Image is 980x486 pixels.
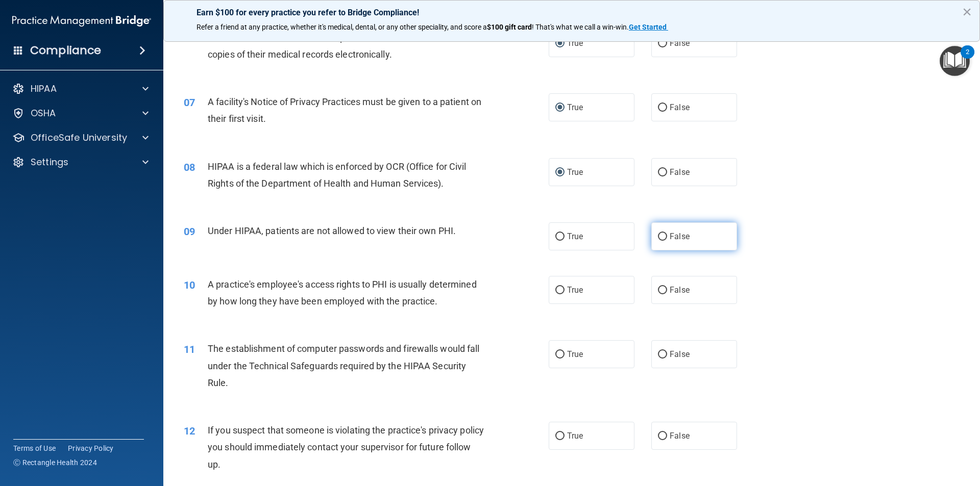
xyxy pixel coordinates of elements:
p: Earn $100 for every practice you refer to Bridge Compliance! [197,8,947,17]
span: True [567,285,583,295]
span: Under the HIPAA Omnibus Rule, patients can ask for and receive copies of their medical records el... [208,32,470,60]
span: Under HIPAA, patients are not allowed to view their own PHI. [208,225,456,236]
input: True [555,104,565,112]
input: True [555,351,565,359]
input: False [658,104,667,112]
span: 09 [184,225,195,238]
input: False [658,169,667,176]
a: OfficeSafe University [12,132,149,144]
span: False [670,349,690,359]
span: A facility's Notice of Privacy Practices must be given to a patient on their first visit. [208,96,481,124]
p: HIPAA [31,83,57,95]
input: False [658,432,667,440]
img: PMB logo [12,11,151,31]
span: False [670,167,690,177]
p: OSHA [31,107,56,119]
span: 10 [184,279,195,291]
h4: Compliance [30,43,101,58]
span: The establishment of computer passwords and firewalls would fall under the Technical Safeguards r... [208,343,479,388]
strong: Get Started [629,23,667,31]
span: True [567,167,583,177]
input: True [555,287,565,294]
a: Get Started [629,23,668,31]
span: True [567,103,583,112]
span: False [670,38,690,48]
span: HIPAA is a federal law which is enforced by OCR (Office for Civil Rights of the Department of Hea... [208,161,467,189]
span: True [567,431,583,441]
span: ! That's what we call a win-win. [532,23,629,31]
span: True [567,232,583,241]
span: False [670,285,690,295]
button: Close [962,4,972,20]
a: OSHA [12,107,149,119]
p: OfficeSafe University [31,132,127,144]
span: True [567,349,583,359]
span: Refer a friend at any practice, whether it's medical, dental, or any other speciality, and score a [197,23,487,31]
span: If you suspect that someone is violating the practice's privacy policy you should immediately con... [208,425,484,469]
button: Open Resource Center, 2 new notifications [940,46,970,76]
input: True [555,233,565,241]
span: A practice's employee's access rights to PHI is usually determined by how long they have been emp... [208,279,477,306]
a: Privacy Policy [68,443,114,453]
input: True [555,432,565,440]
input: True [555,40,565,47]
input: False [658,233,667,241]
span: 12 [184,425,195,437]
span: False [670,232,690,241]
span: Ⓒ Rectangle Health 2024 [13,457,97,468]
span: 06 [184,32,195,44]
input: False [658,40,667,47]
strong: $100 gift card [487,23,532,31]
p: Settings [31,156,68,168]
span: 08 [184,161,195,173]
span: True [567,38,583,48]
a: HIPAA [12,83,149,95]
a: Settings [12,156,149,168]
span: False [670,103,690,112]
span: 07 [184,96,195,109]
span: False [670,431,690,441]
div: 2 [966,52,969,65]
input: False [658,287,667,294]
a: Terms of Use [13,443,56,453]
input: False [658,351,667,359]
input: True [555,169,565,176]
span: 11 [184,343,195,355]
